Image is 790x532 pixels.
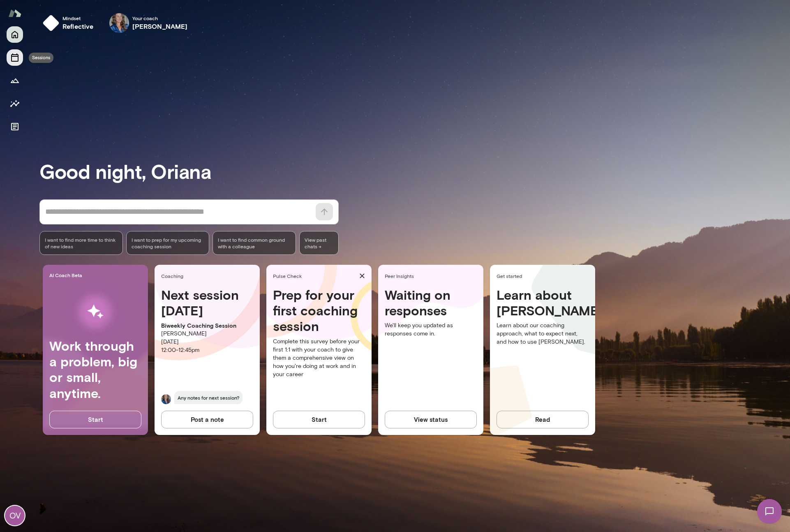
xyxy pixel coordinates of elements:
[43,15,59,31] img: mindset
[45,236,118,250] span: I want to find more time to think of new ideas
[497,411,589,428] button: Read
[126,231,210,255] div: I want to prep for my upcoming coaching session
[8,5,21,21] img: Mento
[174,391,243,404] span: Any notes for next session?
[7,26,23,43] button: Home
[59,286,132,338] img: AI Workflows
[49,272,145,278] span: AI Coach Beta
[7,118,23,135] button: Documents
[7,95,23,112] button: Insights
[161,273,256,279] span: Coaching
[49,411,141,428] button: Start
[62,21,94,31] h6: reflective
[299,231,339,255] span: View past chats ->
[497,322,589,346] p: Learn about our coaching approach, what to expect next, and how to use [PERSON_NAME].
[132,21,188,31] h6: [PERSON_NAME]
[109,13,129,33] img: Nicole Menkhoff
[39,10,100,36] button: Mindsetreflective
[385,322,477,338] p: We'll keep you updated as responses come in.
[161,330,253,338] p: [PERSON_NAME]
[385,273,480,279] span: Peer Insights
[62,15,94,21] span: Mindset
[497,273,592,279] span: Get started
[104,10,194,36] div: Nicole MenkhoffYour coach[PERSON_NAME]
[161,411,253,428] button: Post a note
[132,236,204,250] span: I want to prep for my upcoming coaching session
[497,287,589,319] h4: Learn about [PERSON_NAME]
[273,338,365,379] p: Complete this survey before your first 1:1 with your coach to give them a comprehensive view on h...
[385,411,477,428] button: View status
[273,411,365,428] button: Start
[39,231,123,255] div: I want to find more time to think of new ideas
[7,72,23,89] button: Growth Plan
[29,53,53,63] div: Sessions
[218,236,291,250] span: I want to find common ground with a colleague
[39,160,790,183] h3: Good night, Oriana
[161,338,253,346] p: [DATE]
[7,49,23,66] button: Sessions
[273,287,365,334] h4: Prep for your first coaching session
[132,15,188,21] span: Your coach
[161,346,253,354] p: 12:00 - 12:45pm
[385,287,477,319] h4: Waiting on responses
[161,322,253,330] p: Biweekly Coaching Session
[273,273,356,279] span: Pulse Check
[161,287,253,319] h4: Next session [DATE]
[213,231,296,255] div: I want to find common ground with a colleague
[161,394,171,404] img: Nicole
[49,338,141,401] h4: Work through a problem, big or small, anytime.
[5,506,25,525] div: OV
